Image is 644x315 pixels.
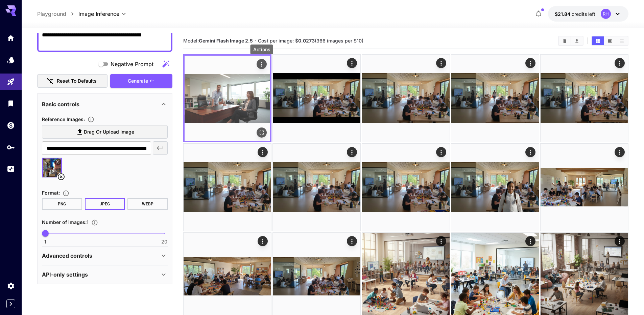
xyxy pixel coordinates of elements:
div: Actions [258,236,268,246]
div: Actions [347,147,357,157]
a: Playground [37,10,66,18]
b: Gemini Flash Image 2.5 [199,38,253,44]
div: Actions [347,236,357,246]
img: 9k= [184,144,271,231]
div: Actions [525,236,535,246]
button: JPEG [85,198,125,210]
div: Show images in grid viewShow images in video viewShow images in list view [591,36,628,46]
button: Generate [110,74,172,88]
div: $21.8362 [555,10,595,18]
button: Reset to defaults [37,74,108,88]
span: Drag or upload image [84,128,134,136]
span: Format : [42,190,60,196]
div: Actions [436,58,446,68]
div: Actions [257,59,267,69]
button: Upload a reference image to guide the result. This is needed for Image-to-Image or Inpainting. Su... [85,116,97,123]
div: Usage [7,165,15,173]
nav: breadcrumb [37,10,78,18]
button: $21.8362RH [548,6,628,22]
div: Home [7,34,15,42]
span: Reference Images : [42,116,85,122]
div: Actions [347,58,357,68]
div: Actions [615,58,625,68]
span: credits left [572,11,595,17]
div: Open in fullscreen [257,127,267,138]
div: Clear ImagesDownload All [558,36,583,46]
span: Model: [183,38,253,44]
button: PNG [42,198,82,210]
button: Expand sidebar [6,299,15,308]
span: $21.84 [555,11,572,17]
div: Actions [525,147,535,157]
button: Show images in list view [616,36,628,45]
div: API-only settings [42,266,168,283]
img: 9k= [541,55,628,142]
div: Playground [7,78,15,86]
img: 2Q== [541,144,628,231]
p: API-only settings [42,270,88,279]
div: Models [7,56,15,64]
span: 1 [44,238,46,245]
button: WEBP [127,198,168,210]
span: Cost per image: $ (366 images per $10) [258,38,363,44]
div: Library [7,99,15,108]
div: API Keys [7,143,15,151]
img: Z [185,56,270,141]
p: Advanced controls [42,252,92,260]
span: Generate [128,77,148,85]
div: Actions [436,147,446,157]
button: Show images in grid view [592,36,604,45]
div: Actions [251,45,273,54]
button: Specify how many images to generate in a single request. Each image generation will be charged se... [89,219,101,226]
div: Basic controls [42,96,168,112]
img: 9k= [362,55,450,142]
img: 2Q== [451,55,539,142]
p: Basic controls [42,100,79,108]
div: RH [601,9,611,19]
div: Settings [7,282,15,290]
div: Actions [615,236,625,246]
span: Number of images : 1 [42,219,89,225]
img: 9k= [362,144,450,231]
img: 9k= [273,144,360,231]
div: Wallet [7,121,15,130]
div: Actions [525,58,535,68]
button: Clear Images [559,36,571,45]
span: 20 [161,238,167,245]
label: Drag or upload image [42,125,168,139]
span: Negative Prompt [111,60,153,68]
span: Image Inference [78,10,119,18]
p: · [255,37,256,45]
button: Download All [571,36,583,45]
b: 0.0273 [298,38,315,44]
div: Actions [436,236,446,246]
img: Z [273,55,360,142]
img: Z [451,144,539,231]
div: Actions [615,147,625,157]
div: Advanced controls [42,248,168,264]
div: Actions [258,147,268,157]
button: Show images in video view [604,36,616,45]
button: Choose the file format for the output image. [60,190,72,197]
